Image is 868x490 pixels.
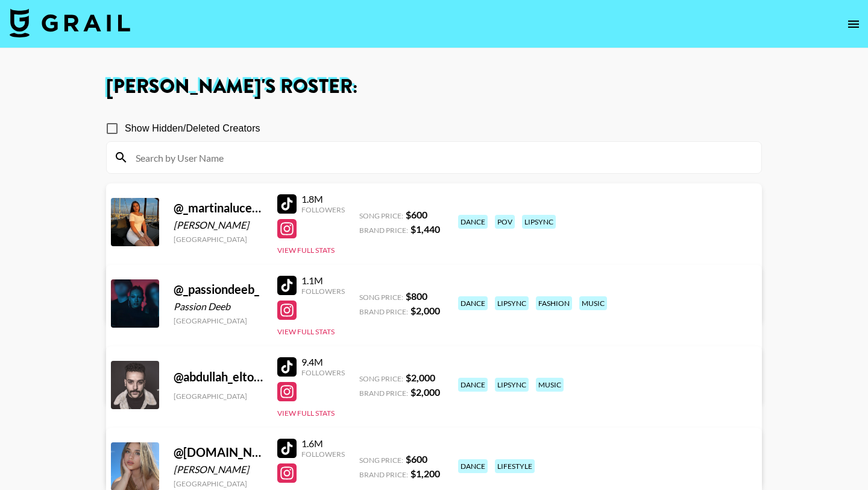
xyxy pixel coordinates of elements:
img: Grail Talent [10,8,130,37]
span: Brand Price: [359,470,408,479]
div: @ abdullah_eltourky [174,369,263,384]
div: @ _martinalucena [174,200,263,215]
div: dance [458,459,488,473]
button: open drawer [841,12,866,36]
div: [GEOGRAPHIC_DATA] [174,479,263,488]
div: @ _passiondeeb_ [174,282,263,297]
div: dance [458,296,488,310]
input: Search by User Name [128,148,754,167]
strong: $ 600 [406,453,427,465]
div: [GEOGRAPHIC_DATA] [174,235,263,244]
span: Brand Price: [359,389,408,398]
div: 9.4M [301,356,345,368]
div: 1.6M [301,437,345,450]
div: 1.8M [301,193,345,205]
div: lipsync [495,378,529,392]
strong: $ 2,000 [406,372,435,383]
div: Followers [301,368,345,377]
button: View Full Stats [277,246,335,255]
div: Passion Deeb [174,301,263,313]
div: Followers [301,450,345,459]
div: [PERSON_NAME] [174,219,263,231]
div: Followers [301,205,345,214]
span: Song Price: [359,211,403,220]
button: View Full Stats [277,327,335,336]
div: dance [458,378,488,392]
button: View Full Stats [277,409,335,418]
div: lifestyle [495,459,535,473]
div: @ [DOMAIN_NAME] [174,445,263,460]
span: Brand Price: [359,307,408,316]
span: Show Hidden/Deleted Creators [125,121,260,136]
div: fashion [536,296,572,310]
span: Song Price: [359,374,403,383]
div: [GEOGRAPHIC_DATA] [174,316,263,325]
strong: $ 2,000 [410,386,440,398]
span: Song Price: [359,293,403,302]
span: Song Price: [359,456,403,465]
div: lipsync [495,296,529,310]
span: Brand Price: [359,226,408,235]
strong: $ 1,200 [410,468,440,479]
strong: $ 2,000 [410,305,440,316]
div: dance [458,215,488,229]
div: pov [495,215,515,229]
div: 1.1M [301,275,345,287]
div: lipsync [522,215,556,229]
div: music [579,296,607,310]
div: Followers [301,287,345,296]
strong: $ 800 [406,290,427,302]
strong: $ 600 [406,209,427,220]
h1: [PERSON_NAME] 's Roster: [106,77,762,97]
div: music [536,378,564,392]
div: [PERSON_NAME] [174,463,263,476]
strong: $ 1,440 [410,223,440,235]
div: [GEOGRAPHIC_DATA] [174,392,263,401]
